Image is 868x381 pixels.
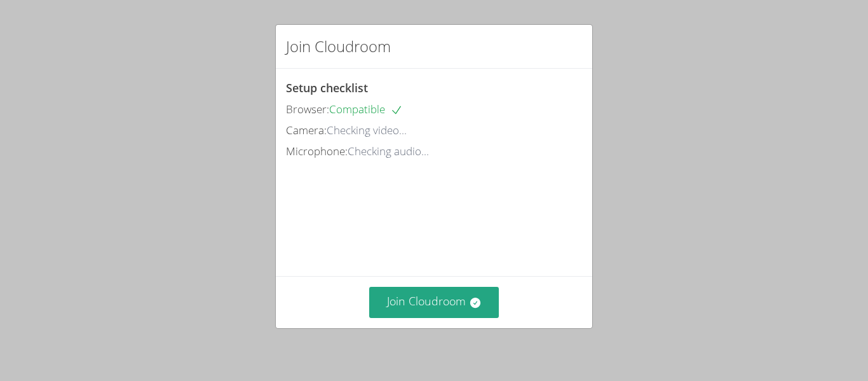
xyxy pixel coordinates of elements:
[348,144,429,158] span: Checking audio...
[327,123,407,137] span: Checking video...
[286,123,327,137] span: Camera:
[286,35,391,58] h2: Join Cloudroom
[286,102,329,116] span: Browser:
[329,102,403,116] span: Compatible
[286,144,348,158] span: Microphone:
[369,287,499,318] button: Join Cloudroom
[286,80,368,95] span: Setup checklist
